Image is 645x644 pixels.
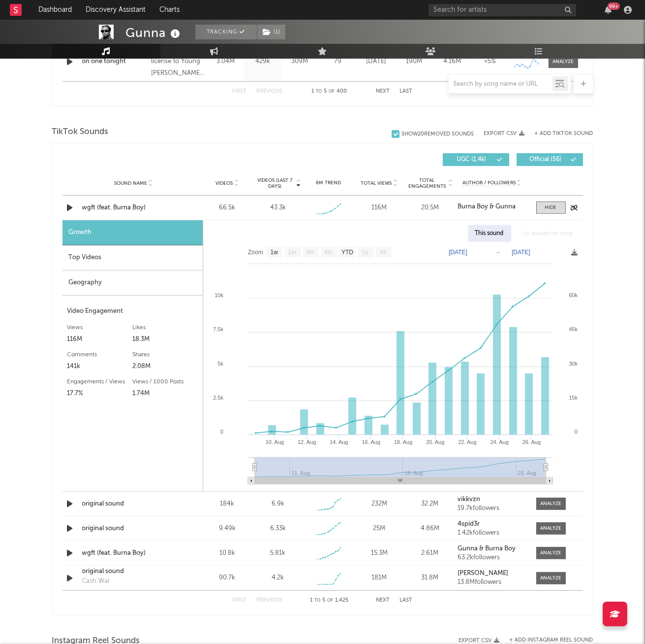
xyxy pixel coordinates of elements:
text: [DATE] [449,249,467,256]
div: 13.8M followers [458,579,526,586]
div: 4.2k [272,573,284,583]
button: UGC(1.4k) [443,153,509,166]
div: 184k [205,499,250,509]
div: 43.3k [270,203,286,213]
text: 15k [569,395,578,401]
a: original sound [82,524,185,534]
div: 66.5k [205,203,250,213]
text: 5k [217,361,223,367]
input: Search for artists [429,4,576,16]
text: 10k [215,292,223,298]
button: Previous [257,598,283,603]
div: 10.8k [205,548,250,558]
span: ( 1 ) [257,25,286,39]
text: 0 [220,429,223,435]
div: 116M [67,334,133,345]
div: 25M [356,524,402,534]
button: Export CSV [459,638,500,644]
text: 2.5k [213,395,223,401]
text: 45k [569,326,578,332]
text: 18. Aug [394,439,412,445]
span: Videos [216,180,233,186]
text: 3m [306,249,314,256]
div: 79 [321,57,355,67]
div: 1 5 1,425 [303,595,357,607]
div: 190M [398,57,431,67]
div: 2.61M [407,548,453,558]
text: 6m [324,249,333,256]
div: 429k [247,57,279,67]
strong: Gunna & Burna Boy [458,545,516,552]
text: 30k [569,361,578,367]
span: Sound Name [114,180,147,186]
input: Search by song name or URL [449,80,553,88]
a: [PERSON_NAME] [458,570,526,577]
a: wgft (feat. Burna Boy) [82,203,185,213]
div: Geography [62,271,203,296]
text: 10. Aug [265,439,283,445]
text: 20. Aug [426,439,444,445]
span: Total Views [361,180,392,186]
strong: [PERSON_NAME] [458,570,508,576]
div: Growth [62,220,203,245]
div: 6.9k [272,499,284,509]
a: original sound [82,567,185,576]
span: Official ( 56 ) [523,157,568,163]
div: [DATE] [360,57,393,67]
div: 15.3M [356,548,402,558]
div: 2.08M [132,361,198,373]
div: Shares [132,349,198,361]
a: on one tonight [82,57,147,67]
text: → [495,249,501,256]
text: Zoom [248,249,263,256]
div: 18.3M [132,334,198,345]
button: + Add Instagram Reel Sound [510,638,593,643]
div: Gunna [126,25,183,41]
text: YTD [341,249,353,256]
a: vikkvzn [458,496,526,503]
strong: vikkvzn [458,496,480,503]
div: 181M [356,573,402,583]
div: 9.49k [205,524,250,534]
div: 141k [67,361,133,373]
span: TikTok Sounds [52,126,109,138]
button: Tracking [195,25,257,39]
div: Top Videos [62,245,203,271]
text: 1w [270,249,278,256]
div: 5.81k [270,548,285,558]
a: original sound [82,499,185,509]
div: 19.7k followers [458,505,526,512]
div: 31.8M [407,573,453,583]
button: Next [376,598,390,603]
span: UGC ( 1.4k ) [449,157,494,163]
div: 90.7k [205,573,250,583]
div: 99 + [608,2,620,10]
button: (1) [257,25,285,39]
a: wgft (feat. Burna Boy) [82,548,185,558]
div: Video Engagement [67,305,198,317]
span: to [315,598,321,603]
text: 22. Aug [458,439,476,445]
div: 32.2M [407,499,453,509]
div: 1.74M [132,388,198,400]
button: Official(56) [517,153,583,166]
text: 14. Aug [330,439,348,445]
div: 4.16M [436,57,469,67]
div: 3.04M [210,57,242,67]
button: + Add TikTok Sound [535,131,593,136]
strong: 4spid3r [458,521,480,527]
div: 1.42k followers [458,530,526,537]
button: First [233,598,247,603]
div: Show 20 Removed Sounds [402,131,474,137]
div: All sounds for song [516,225,581,242]
div: Views [67,322,133,334]
text: 60k [569,292,578,298]
div: 4.86M [407,524,453,534]
div: 20.5M [407,203,453,213]
a: Gunna & Burna Boy [458,545,526,552]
